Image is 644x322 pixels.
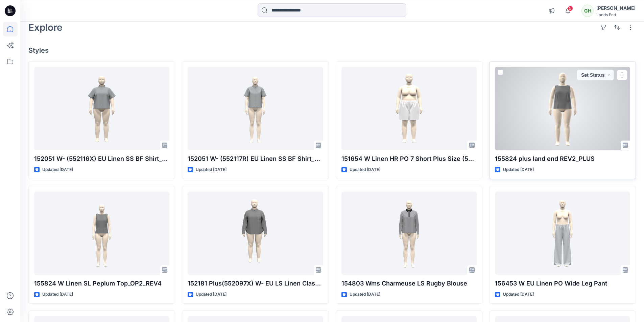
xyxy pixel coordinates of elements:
[495,279,630,288] p: 156453 W EU Linen PO Wide Leg Pant
[341,279,477,288] p: 154803 Wms Charmeuse LS Rugby Blouse
[188,67,323,150] a: 152051 W- (552117R) EU Linen SS BF Shirt_REV2
[596,4,636,12] div: [PERSON_NAME]
[503,291,534,298] p: Updated [DATE]
[34,279,169,288] p: 155824 W Linen SL Peplum Top_OP2_REV4
[42,166,73,173] p: Updated [DATE]
[341,192,477,275] a: 154803 Wms Charmeuse LS Rugby Blouse
[596,12,636,17] div: Lands End
[495,192,630,275] a: 156453 W EU Linen PO Wide Leg Pant
[350,166,380,173] p: Updated [DATE]
[28,22,63,33] h2: Explore
[495,154,630,164] p: 155824 plus land end REV2_PLUS
[34,67,169,150] a: 152051 W- (552116X) EU Linen SS BF Shirt_REV2
[34,154,169,164] p: 152051 W- (552116X) EU Linen SS BF Shirt_REV2
[350,291,380,298] p: Updated [DATE]
[341,67,477,150] a: 151654 W Linen HR PO 7 Short Plus Size (551526X)
[503,166,534,173] p: Updated [DATE]
[196,291,226,298] p: Updated [DATE]
[196,166,226,173] p: Updated [DATE]
[34,192,169,275] a: 155824 W Linen SL Peplum Top_OP2_REV4
[568,6,573,11] span: 5
[188,279,323,288] p: 152181 Plus(552097X) W- EU LS Linen Classic Button- Through Shirt_REV03
[188,154,323,164] p: 152051 W- (552117R) EU Linen SS BF Shirt_REV2
[341,154,477,164] p: 151654 W Linen HR PO 7 Short Plus Size (551526X)
[188,192,323,275] a: 152181 Plus(552097X) W- EU LS Linen Classic Button- Through Shirt_REV03
[495,67,630,150] a: 155824 plus land end REV2_PLUS
[28,46,636,54] h4: Styles
[42,291,73,298] p: Updated [DATE]
[581,5,594,17] div: GH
